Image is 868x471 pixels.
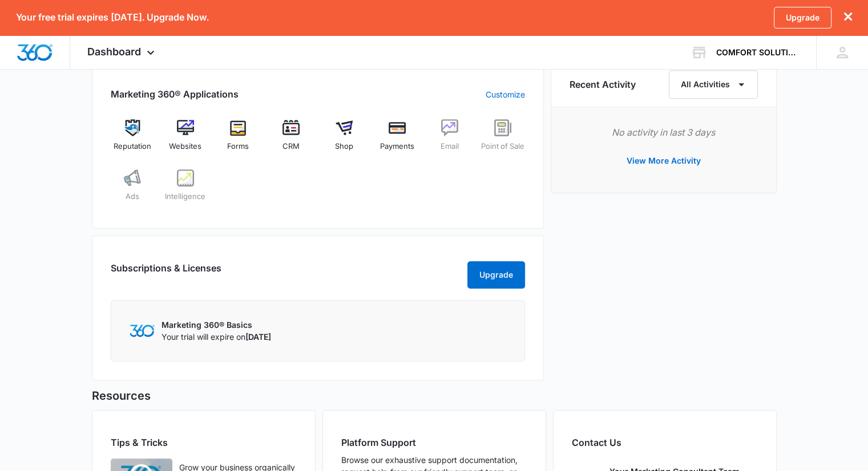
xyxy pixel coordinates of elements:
a: Payments [375,119,419,160]
a: Upgrade [774,7,831,29]
h5: Resources [92,387,777,404]
button: dismiss this dialog [844,12,852,23]
span: Email [441,141,459,152]
span: Dashboard [87,46,141,58]
h2: Contact Us [572,436,758,449]
a: Reputation [111,119,155,160]
span: Forms [227,141,249,152]
a: Shop [322,119,366,160]
span: [DATE] [245,332,271,342]
a: Websites [163,119,207,160]
h2: Tips & Tricks [111,436,297,449]
button: All Activities [669,70,758,99]
div: account name [716,48,800,57]
div: Dashboard [70,35,175,69]
a: CRM [269,119,313,160]
span: CRM [282,141,300,152]
img: Marketing 360 Logo [130,324,155,336]
p: Your trial will expire on [162,331,271,343]
p: Marketing 360® Basics [162,319,271,331]
p: Your free trial expires [DATE]. Upgrade Now. [16,12,209,23]
h2: Subscriptions & Licenses [111,261,221,284]
span: Shop [335,141,353,152]
button: Upgrade [467,261,525,289]
span: Point of Sale [481,141,524,152]
h2: Marketing 360® Applications [111,87,239,101]
p: No activity in last 3 days [570,125,758,139]
a: Forms [216,119,260,160]
span: Ads [126,191,139,202]
h2: Platform Support [341,436,527,449]
span: Websites [169,141,201,152]
span: Intelligence [165,191,205,202]
span: Reputation [114,141,151,152]
button: View More Activity [615,147,712,174]
a: Point of Sale [481,119,525,160]
a: Ads [111,169,155,210]
a: Intelligence [163,169,207,210]
h6: Recent Activity [570,78,636,91]
a: Customize [486,88,525,100]
span: Payments [380,141,414,152]
a: Email [428,119,472,160]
